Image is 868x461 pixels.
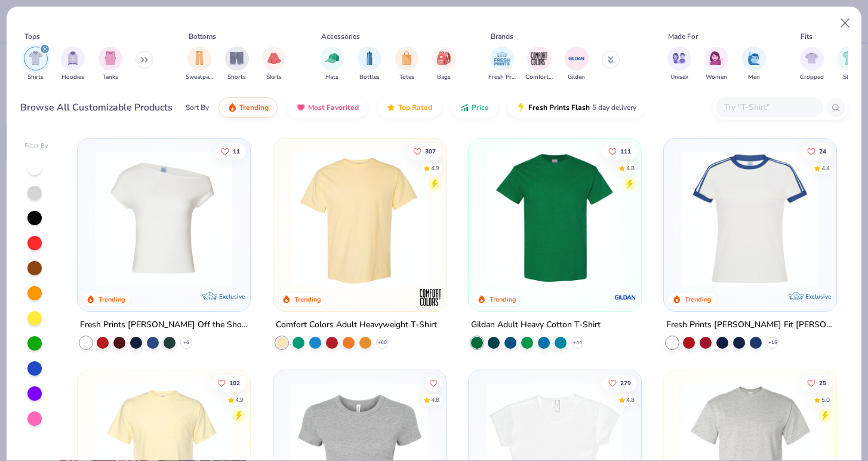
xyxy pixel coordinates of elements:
span: Price [472,103,489,112]
div: 4.8 [430,396,439,405]
span: Slim [843,73,855,82]
img: Tanks Image [104,51,117,65]
button: filter button [320,47,344,82]
img: Hats Image [325,51,339,65]
span: Most Favorited [308,103,359,112]
div: filter for Comfort Colors [525,47,553,82]
button: Like [602,375,637,392]
img: Totes Image [400,51,413,65]
button: filter button [525,47,553,82]
span: Exclusive [220,293,245,300]
button: filter button [704,47,728,82]
input: Try "T-Shirt" [723,100,815,114]
img: TopRated.gif [386,103,396,112]
img: a1c94bf0-cbc2-4c5c-96ec-cab3b8502a7f [90,150,238,287]
div: filter for Gildan [565,47,589,82]
span: Skirts [266,73,282,82]
span: 102 [229,380,240,386]
span: Unisex [670,73,688,82]
button: filter button [99,47,122,82]
span: 25 [819,380,826,386]
div: filter for Hoodies [61,47,85,82]
span: + 44 [572,339,581,346]
button: Trending [218,97,278,118]
img: db319196-8705-402d-8b46-62aaa07ed94f [481,150,629,287]
div: filter for Sweatpants [186,47,213,82]
button: Like [424,375,441,392]
img: Shorts Image [230,51,244,65]
img: e55d29c3-c55d-459c-bfd9-9b1c499ab3c6 [434,150,583,287]
span: 111 [620,148,631,154]
img: Unisex Image [672,51,686,65]
span: Women [706,73,727,82]
span: Fresh Prints Flash [528,103,590,112]
div: 4.9 [430,164,439,173]
div: Sort By [186,102,209,113]
div: filter for Shorts [225,47,249,82]
button: filter button [800,47,824,82]
img: most_fav.gif [296,103,306,112]
button: filter button [225,47,249,82]
img: Skirts Image [267,51,281,65]
span: Trending [239,103,269,112]
button: filter button [742,47,766,82]
img: Sweatpants Image [193,51,206,65]
button: filter button [837,47,861,82]
span: Totes [399,73,414,82]
span: 24 [819,148,826,154]
img: Hoodies Image [66,51,79,65]
div: filter for Tanks [99,47,122,82]
div: filter for Men [742,47,766,82]
div: filter for Skirts [262,47,286,82]
img: flash.gif [516,103,526,112]
button: filter button [358,47,381,82]
div: Tops [24,31,40,42]
span: Shorts [227,73,246,82]
img: Fresh Prints Image [493,50,511,67]
div: 5.0 [821,396,830,405]
button: Like [801,143,832,159]
span: Top Rated [398,103,432,112]
img: 029b8af0-80e6-406f-9fdc-fdf898547912 [285,150,434,287]
span: Bottles [359,73,380,82]
span: Cropped [800,73,824,82]
img: Men Image [747,51,761,65]
span: Fresh Prints [488,73,516,82]
button: Fresh Prints Flash5 day delivery [507,97,645,118]
button: filter button [24,47,48,82]
img: c7959168-479a-4259-8c5e-120e54807d6b [629,150,778,287]
div: 4.8 [626,164,635,173]
span: Gildan [568,73,585,82]
button: Like [602,143,637,159]
span: Bags [437,73,451,82]
span: Hoodies [61,73,84,82]
div: Gildan Adult Heavy Cotton T-Shirt [471,318,601,333]
img: e5540c4d-e74a-4e58-9a52-192fe86bec9f [676,150,824,287]
button: filter button [395,47,418,82]
img: Comfort Colors Image [530,50,548,67]
div: Comfort Colors Adult Heavyweight T-Shirt [276,318,437,333]
img: Women Image [710,51,724,65]
img: Bottles Image [363,51,376,65]
img: Bags Image [437,51,450,65]
button: filter button [61,47,85,82]
div: Bottoms [189,31,216,42]
span: 5 day delivery [592,101,636,115]
span: Exclusive [805,293,831,300]
button: Like [211,375,246,392]
span: Tanks [103,73,118,82]
span: 279 [620,380,631,386]
div: filter for Bags [432,47,456,82]
img: Comfort Colors logo [418,285,442,309]
span: Hats [325,73,338,82]
div: filter for Shirts [24,47,48,82]
div: Fresh Prints [PERSON_NAME] Off the Shoulder Top [80,318,248,333]
button: Like [407,143,441,159]
div: Accessories [321,31,360,42]
span: Comfort Colors [525,73,553,82]
img: Gildan Image [568,50,586,67]
button: Price [451,97,498,118]
span: Shirts [27,73,44,82]
button: Like [215,143,246,159]
button: Top Rated [377,97,441,118]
